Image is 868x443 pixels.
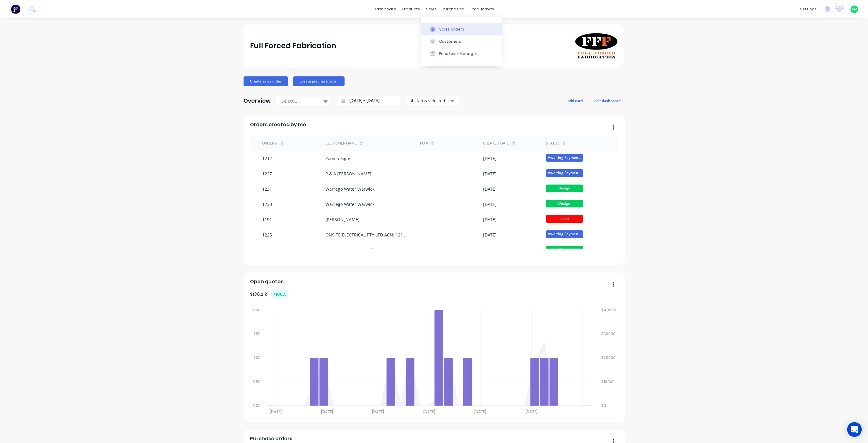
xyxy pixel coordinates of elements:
[546,246,583,253] span: Design
[546,169,583,177] span: Awaiting Paymen...
[852,6,857,12] span: AM
[325,155,351,162] div: Zooma Signs
[602,331,616,336] tspan: $30000
[262,186,272,192] div: 1231
[250,435,293,442] span: Purchase orders
[325,232,408,238] div: ONSITE ELECTRICAL PTY LTD ACN: 121 060 615 IIOR & as The trustee for The Furlanis Family Trust
[475,409,486,414] tspan: [DATE]
[293,76,345,86] button: Create purchase order
[254,331,261,336] tspan: 1.50
[252,379,261,384] tspan: 0.50
[250,289,289,299] div: $ 138.21k
[602,403,606,408] tspan: $0
[253,307,261,313] tspan: 2.00
[262,155,272,162] div: 1212
[11,5,20,14] img: Factory
[421,23,502,35] button: Sales Orders
[262,170,272,177] div: 1227
[797,5,820,14] div: settings
[483,216,497,223] div: [DATE]
[546,215,583,223] span: Laser
[244,76,288,86] button: Create sales order
[564,97,587,104] button: add card
[244,95,271,107] div: Overview
[250,40,336,52] div: Full Forced Fabrication
[325,216,360,223] div: [PERSON_NAME]
[371,5,400,14] a: dashboard
[847,422,862,437] div: Open Intercom Messenger
[439,39,461,44] div: Customers
[407,96,459,105] button: 4 status selected
[372,409,384,414] tspan: [DATE]
[421,35,502,48] button: Customers
[400,5,423,14] div: products
[439,27,464,32] div: Sales Orders
[439,51,477,57] div: Price Level Manager
[262,247,272,253] div: 1214
[468,5,497,14] div: productivity
[250,121,306,128] span: Orders created by me
[546,200,583,207] span: Design
[440,5,468,14] div: purchasing
[421,48,502,60] button: Price Level Manager
[575,33,618,59] img: Full Forced Fabrication
[325,201,374,207] div: Warrego Water Warwick
[526,409,538,414] tspan: [DATE]
[262,232,272,238] div: 1225
[546,230,583,238] span: Awaiting Paymen...
[325,247,388,253] div: [PERSON_NAME] Panel & Paint
[325,186,374,192] div: Warrego Water Warwick
[423,409,435,414] tspan: [DATE]
[483,155,497,162] div: [DATE]
[262,141,278,146] div: Order #
[602,355,616,361] tspan: $20000
[262,216,272,223] div: 1191
[420,141,428,146] div: PO #
[271,289,289,299] div: + 100 %
[602,379,615,384] tspan: $10000
[321,409,333,414] tspan: [DATE]
[250,278,284,285] span: Open quotes
[483,247,497,253] div: [DATE]
[325,141,357,146] div: Customer Name
[483,201,497,207] div: [DATE]
[483,186,497,192] div: [DATE]
[411,97,449,104] div: 4 status selected
[590,97,624,104] button: edit dashboard
[252,403,261,408] tspan: 0.00
[483,141,509,146] div: Created date
[423,5,440,14] div: sales
[262,201,272,207] div: 1230
[483,170,497,177] div: [DATE]
[546,154,583,162] span: Awaiting Paymen...
[483,232,497,238] div: [DATE]
[546,185,583,192] span: Design
[325,170,371,177] div: P & A [PERSON_NAME]
[546,141,560,146] div: status
[602,307,617,313] tspan: $40000
[254,355,261,361] tspan: 1.00
[270,409,282,414] tspan: [DATE]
